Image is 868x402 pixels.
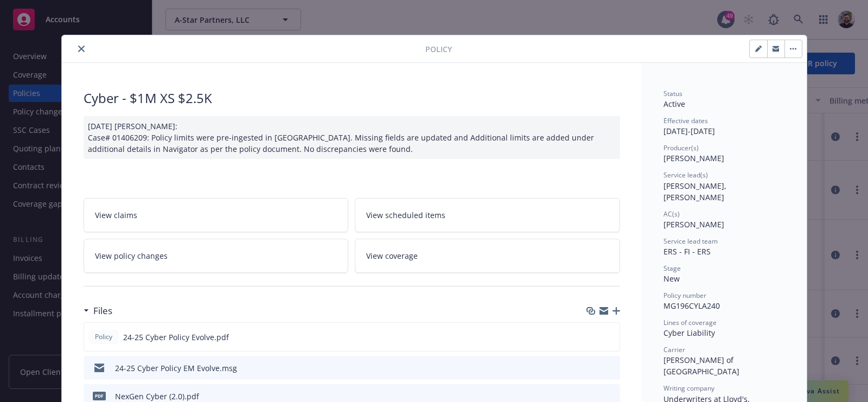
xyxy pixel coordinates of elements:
span: [PERSON_NAME] of [GEOGRAPHIC_DATA] [663,355,739,377]
div: Files [84,304,112,318]
div: 24-25 Cyber Policy EM Evolve.msg [115,362,237,374]
span: Producer(s) [663,143,699,152]
span: New [663,273,680,284]
span: AC(s) [663,209,680,219]
span: View coverage [366,250,418,261]
span: Service lead(s) [663,170,708,180]
button: preview file [606,362,616,374]
button: download file [588,331,597,343]
span: Effective dates [663,116,708,125]
span: 24-25 Cyber Policy Evolve.pdf [123,331,229,343]
span: Carrier [663,345,685,354]
span: Status [663,89,682,98]
span: Policy [93,332,114,342]
button: download file [589,362,597,374]
span: Service lead team [663,237,718,246]
div: Cyber - $1M XS $2.5K [84,89,620,107]
div: [DATE] - [DATE] [663,116,785,137]
button: preview file [606,391,616,402]
button: close [75,42,88,55]
span: pdf [93,392,106,400]
span: [PERSON_NAME] [663,219,724,229]
span: Writing company [663,384,714,393]
span: Policy number [663,291,706,300]
a: View claims [84,198,349,232]
button: preview file [605,331,615,343]
span: [PERSON_NAME], [PERSON_NAME] [663,181,729,202]
div: NexGen Cyber (2.0).pdf [115,391,199,402]
span: View scheduled items [366,209,445,221]
span: MG196CYLA240 [663,301,720,311]
a: View coverage [355,239,620,273]
div: [DATE] [PERSON_NAME]: Case# 01406209: Policy limits were pre-ingested in [GEOGRAPHIC_DATA]. Missi... [84,116,620,159]
a: View scheduled items [355,198,620,232]
span: Lines of coverage [663,318,717,327]
span: Stage [663,264,681,273]
a: View policy changes [84,239,349,273]
span: Policy [425,43,452,55]
span: Active [663,99,685,109]
span: View policy changes [95,250,168,261]
span: View claims [95,209,137,221]
span: [PERSON_NAME] [663,153,724,163]
div: Cyber Liability [663,327,785,339]
button: download file [589,391,597,402]
h3: Files [93,304,112,318]
span: ERS - FI - ERS [663,246,711,257]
